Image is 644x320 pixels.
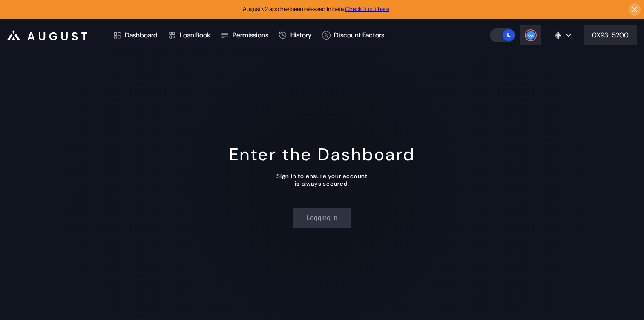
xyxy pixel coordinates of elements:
button: Logging in [293,208,351,228]
div: Permissions [233,31,268,40]
span: August v2 app has been released in beta. [243,5,389,13]
a: Dashboard [108,20,163,51]
a: History [273,20,317,51]
a: Permissions [216,20,273,51]
div: Enter the Dashboard [229,143,415,165]
div: Sign in to ensure your account is always secured. [276,172,368,187]
a: Discount Factors [317,20,389,51]
button: chain logo [546,25,578,45]
a: Loan Book [163,20,216,51]
div: 0X93...5200 [592,31,629,40]
button: 0X93...5200 [584,25,637,45]
a: Check it out here [345,5,389,13]
div: History [290,31,312,40]
div: Dashboard [125,31,158,40]
div: Loan Book [180,31,210,40]
img: chain logo [553,31,563,40]
div: Discount Factors [334,31,384,40]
